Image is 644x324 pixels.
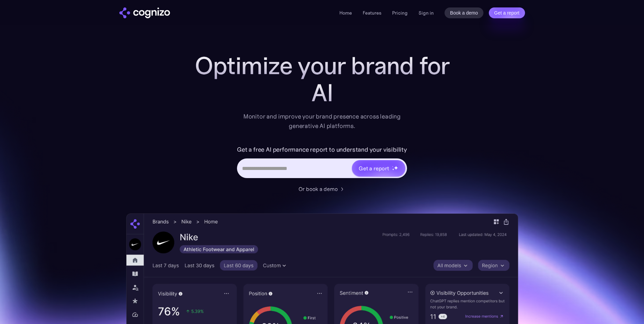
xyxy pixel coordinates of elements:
img: star [392,168,395,171]
a: Get a reportstarstarstar [351,159,406,177]
a: home [119,7,170,18]
a: Home [339,10,352,16]
a: Pricing [392,10,408,16]
img: star [392,166,393,167]
a: Features [363,10,381,16]
div: Get a report [359,164,389,172]
h1: Optimize your brand for [187,52,457,79]
div: Or book a demo [299,185,338,193]
a: Or book a demo [299,185,346,193]
div: AI [187,79,457,106]
img: star [394,166,398,170]
a: Get a report [489,7,525,18]
label: Get a free AI performance report to understand your visibility [237,144,407,155]
div: Monitor and improve your brand presence across leading generative AI platforms. [239,112,405,131]
form: Hero URL Input Form [237,144,407,181]
a: Sign in [419,9,434,17]
img: cognizo logo [119,7,170,18]
a: Book a demo [445,7,483,18]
